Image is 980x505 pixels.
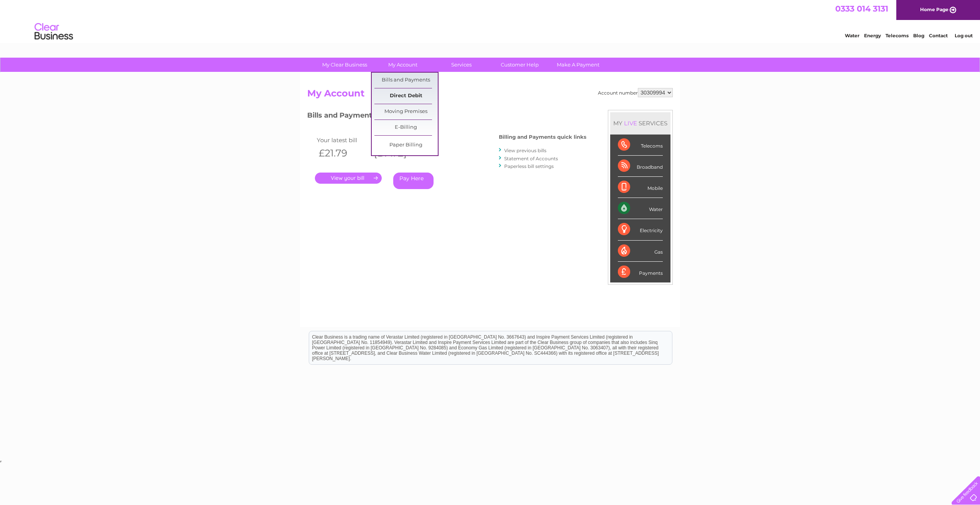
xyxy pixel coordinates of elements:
[618,241,663,262] div: Gas
[929,33,948,38] a: Contact
[504,156,558,161] a: Statement of Accounts
[955,33,973,38] a: Log out
[393,173,434,189] a: Pay Here
[618,262,663,282] div: Payments
[374,73,438,88] a: Bills and Payments
[610,112,670,134] div: MY SERVICES
[504,163,554,169] a: Paperless bill settings
[370,135,425,145] td: Invoice date
[618,219,663,240] div: Electricity
[864,33,881,38] a: Energy
[371,58,435,72] a: My Account
[499,134,586,140] h4: Billing and Payments quick links
[313,58,376,72] a: My Clear Business
[374,120,438,135] a: E-Billing
[618,135,663,156] div: Telecoms
[374,138,438,153] a: Paper Billing
[430,58,493,72] a: Services
[886,33,909,38] a: Telecoms
[307,88,673,103] h2: My Account
[374,88,438,104] a: Direct Debit
[546,58,610,72] a: Make A Payment
[504,148,546,153] a: View previous bills
[618,156,663,177] div: Broadband
[309,4,672,37] div: Clear Business is a trading name of Verastar Limited (registered in [GEOGRAPHIC_DATA] No. 3667643...
[835,4,888,13] a: 0333 014 3131
[598,88,673,97] div: Account number
[315,135,370,145] td: Your latest bill
[315,145,370,161] th: £21.79
[315,173,382,184] a: .
[374,104,438,120] a: Moving Premises
[370,145,425,161] th: [DATE]
[488,58,551,72] a: Customer Help
[307,110,586,123] h3: Bills and Payments
[622,120,639,127] div: LIVE
[618,177,663,198] div: Mobile
[845,33,859,38] a: Water
[913,33,924,38] a: Blog
[34,20,73,43] img: logo.png
[618,198,663,219] div: Water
